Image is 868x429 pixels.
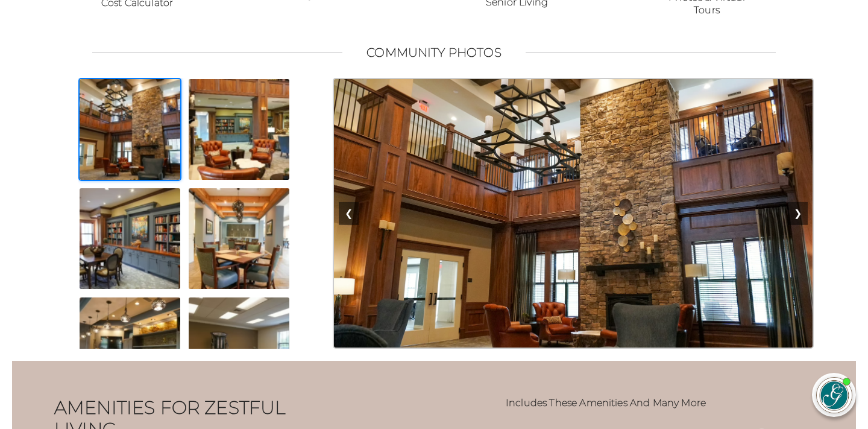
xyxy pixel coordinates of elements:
button: Previous Image [339,202,359,225]
h3: Includes These Amenities And Many More [398,397,814,408]
h2: Community Photos [366,45,502,60]
iframe: iframe [629,104,856,361]
img: avatar [817,378,852,413]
